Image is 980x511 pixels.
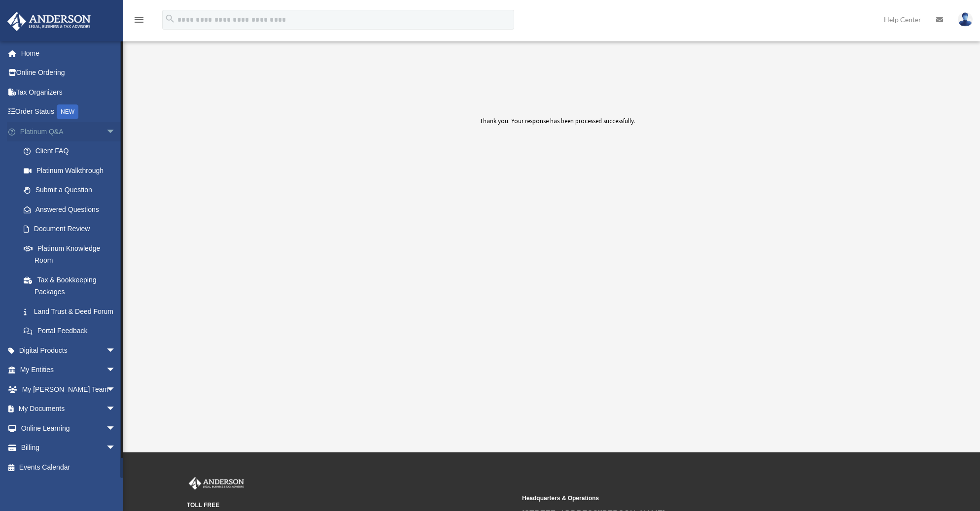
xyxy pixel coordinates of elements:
span: arrow_drop_down [106,341,126,361]
a: My [PERSON_NAME] Teamarrow_drop_down [7,379,131,399]
a: Online Learningarrow_drop_down [7,418,131,438]
a: Platinum Walkthrough [14,161,131,180]
a: Platinum Knowledge Room [14,238,131,270]
a: menu [133,17,145,26]
a: Document Review [14,219,126,239]
a: Portal Feedback [14,321,131,341]
small: Headquarters & Operations [522,493,850,504]
div: Thank you. Your response has been processed successfully. [374,116,741,190]
span: arrow_drop_down [106,360,126,380]
i: menu [133,14,145,26]
a: Answered Questions [14,200,131,219]
a: Home [7,43,131,63]
img: Anderson Advisors Platinum Portal [187,477,246,490]
a: My Documentsarrow_drop_down [7,399,131,419]
a: Tax & Bookkeeping Packages [14,270,131,302]
a: Order StatusNEW [7,102,131,122]
a: Client FAQ [14,141,131,161]
a: Digital Productsarrow_drop_down [7,341,131,360]
a: Platinum Q&Aarrow_drop_down [7,122,131,141]
a: Submit a Question [14,180,131,200]
img: Anderson Advisors Platinum Portal [4,12,94,31]
a: Tax Organizers [7,82,131,102]
span: arrow_drop_down [106,438,126,458]
div: NEW [57,104,78,119]
span: arrow_drop_down [106,399,126,419]
i: search [165,13,175,24]
img: User Pic [958,12,973,27]
a: Events Calendar [7,457,131,477]
span: arrow_drop_down [106,418,126,439]
small: TOLL FREE [187,500,515,511]
a: My Entitiesarrow_drop_down [7,360,131,380]
a: Online Ordering [7,63,131,83]
a: Billingarrow_drop_down [7,438,131,458]
a: Land Trust & Deed Forum [14,302,131,321]
span: arrow_drop_down [106,122,126,142]
span: arrow_drop_down [106,379,126,400]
